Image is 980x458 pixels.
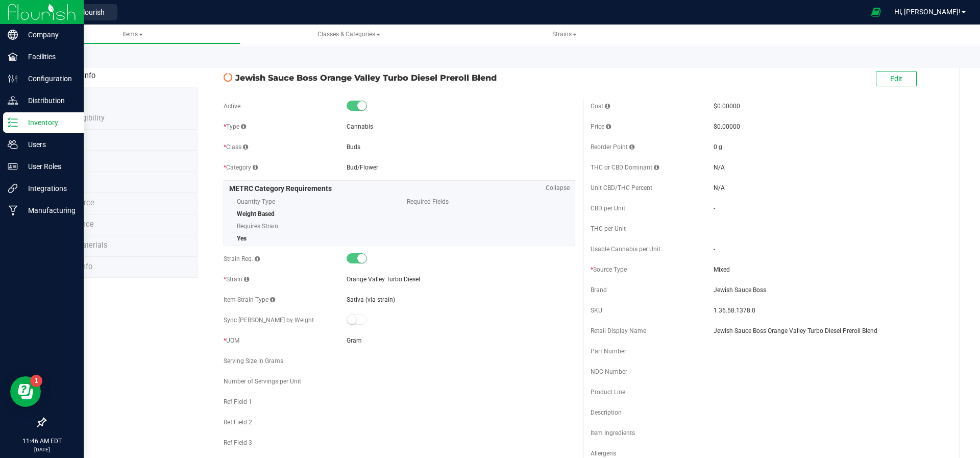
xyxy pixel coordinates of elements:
[122,31,143,38] span: Items
[229,184,332,192] span: METRC Category Requirements
[8,183,18,194] inline-svg: Integrations
[5,446,79,453] p: [DATE]
[237,194,392,209] span: Quantity Type
[18,116,79,129] p: Inventory
[591,286,607,294] span: Brand
[552,31,577,38] span: Strains
[317,31,380,38] span: Classes & Categories
[224,143,248,151] span: Class
[714,205,715,212] span: -
[8,52,18,62] inline-svg: Facilities
[224,378,301,385] span: Number of Servings per Unit
[224,123,246,130] span: Type
[224,398,252,405] span: Ref Field 1
[591,429,635,437] span: Item Ingredients
[546,183,570,192] span: Collapse
[224,103,240,110] span: Active
[18,138,79,151] p: Users
[714,103,740,110] span: $0.00000
[591,450,616,457] span: Allergens
[224,337,239,344] span: UOM
[30,375,42,387] iframe: Resource center unread badge
[714,123,740,130] span: $0.00000
[714,265,942,274] span: Mixed
[591,205,625,212] span: CBD per Unit
[8,95,18,106] inline-svg: Distribution
[224,164,258,171] span: Category
[8,161,18,172] inline-svg: User Roles
[224,439,252,446] span: Ref Field 3
[714,246,715,253] span: -
[714,326,942,335] span: Jewish Sauce Boss Orange Valley Turbo Diesel Preroll Blend
[237,210,275,218] span: Weight Based
[18,182,79,195] p: Integrations
[591,103,610,110] span: Cost
[18,51,79,63] p: Facilities
[591,184,652,191] span: Unit CBD/THC Percent
[714,225,715,232] span: -
[18,160,79,173] p: User Roles
[894,8,961,16] span: Hi, [PERSON_NAME]!
[591,164,659,171] span: THC or CBD Dominant
[347,296,395,303] span: Sativa (via strain)
[18,29,79,41] p: Company
[224,296,275,303] span: Item Strain Type
[347,276,420,283] span: Orange Valley Turbo Diesel
[714,306,942,315] span: 1.36.58.1378.0
[591,123,611,130] span: Price
[18,94,79,107] p: Distribution
[714,285,942,295] span: Jewish Sauce Boss
[865,2,888,22] span: Open Ecommerce Menu
[714,184,725,191] span: N/A
[591,307,602,314] span: SKU
[591,143,634,151] span: Reorder Point
[591,246,660,253] span: Usable Cannabis per Unit
[8,74,18,84] inline-svg: Configuration
[237,235,247,242] span: Yes
[18,204,79,216] p: Manufacturing
[5,437,79,446] p: 11:46 AM EDT
[407,194,562,209] span: Required Fields
[224,317,314,324] span: Sync [PERSON_NAME] by Weight
[10,376,41,407] iframe: Resource center
[235,71,575,84] span: Jewish Sauce Boss Orange Valley Turbo Diesel Preroll Blend
[890,75,902,83] span: Edit
[224,276,249,283] span: Strain
[591,409,622,416] span: Description
[591,327,646,334] span: Retail Display Name
[347,164,378,171] span: Bud/Flower
[347,123,373,130] span: Cannabis
[591,225,626,232] span: THC per Unit
[8,139,18,150] inline-svg: Users
[237,219,392,234] span: Requires Strain
[591,368,627,375] span: NDC Number
[8,30,18,40] inline-svg: Company
[18,73,79,85] p: Configuration
[224,419,252,426] span: Ref Field 2
[714,143,722,151] span: 0 g
[224,255,260,262] span: Strain Req.
[224,357,283,365] span: Serving Size in Grams
[591,348,626,355] span: Part Number
[224,72,233,83] span: Pending Sync
[591,266,627,273] span: Source Type
[8,205,18,215] inline-svg: Manufacturing
[714,164,725,171] span: N/A
[591,389,625,396] span: Product Line
[347,337,362,344] span: Gram
[876,71,917,86] button: Edit
[8,117,18,128] inline-svg: Inventory
[347,143,360,151] span: Buds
